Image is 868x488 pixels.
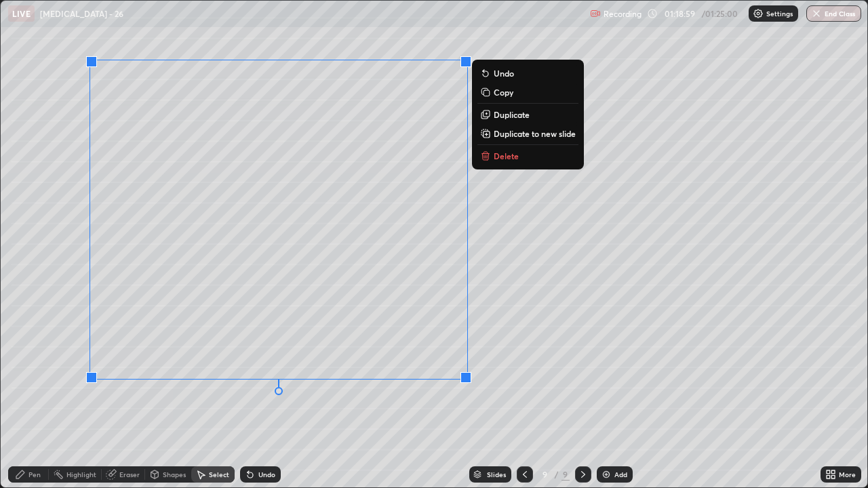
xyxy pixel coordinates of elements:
img: class-settings-icons [753,8,764,19]
p: Delete [494,150,519,161]
p: [MEDICAL_DATA] - 26 [40,8,123,19]
p: Duplicate [494,109,530,120]
button: Duplicate to new slide [477,125,578,142]
button: End Class [806,5,861,22]
p: LIVE [12,8,31,19]
p: Recording [604,9,642,19]
div: / [555,470,559,479]
div: More [839,471,856,478]
button: Copy [477,84,578,100]
div: Eraser [119,471,140,478]
button: Delete [477,148,578,164]
div: Add [614,471,627,478]
div: 9 [561,468,570,481]
div: Highlight [66,471,96,478]
div: Select [209,471,229,478]
button: Duplicate [477,106,578,123]
div: Undo [258,471,275,478]
p: Undo [494,68,514,79]
div: Slides [487,471,506,478]
button: Undo [477,65,578,81]
p: Settings [766,10,793,17]
img: end-class-cross [811,8,822,19]
div: Pen [28,471,41,478]
p: Copy [494,87,513,98]
img: recording.375f2c34.svg [590,8,601,19]
img: add-slide-button [601,469,612,480]
p: Duplicate to new slide [494,128,576,139]
div: Shapes [163,471,186,478]
div: 9 [538,470,552,479]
